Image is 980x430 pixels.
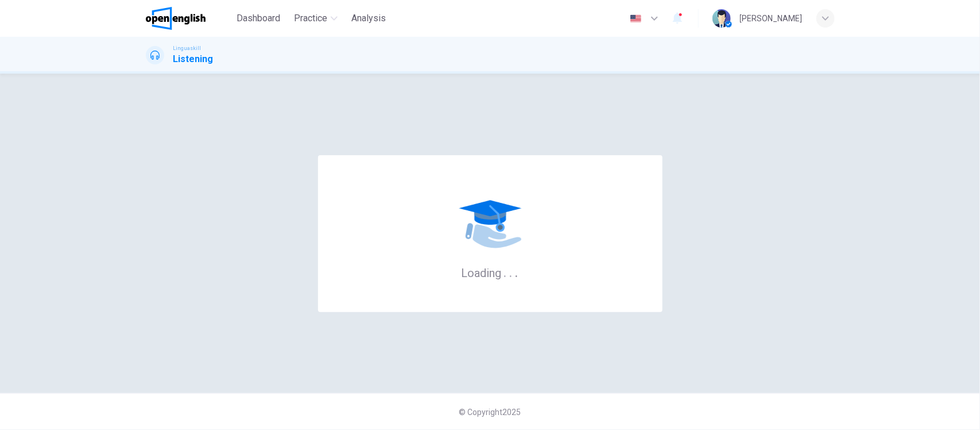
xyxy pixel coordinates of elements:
img: Profile picture [712,9,731,28]
h6: . [509,262,513,281]
button: Analysis [347,8,390,29]
span: Dashboard [237,11,280,25]
h1: Listening [173,52,214,66]
a: OpenEnglish logo [146,7,233,30]
h6: . [515,262,519,281]
h6: . [503,262,508,281]
img: OpenEnglish logo [146,7,206,30]
button: Dashboard [232,8,285,29]
button: Practice [289,8,342,29]
span: Analysis [351,11,386,25]
div: [PERSON_NAME] [740,11,803,25]
span: © Copyright 2025 [459,408,521,417]
span: Linguaskill [173,44,202,52]
h6: Loading [462,265,519,280]
span: Practice [294,11,327,25]
img: en [629,14,643,23]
